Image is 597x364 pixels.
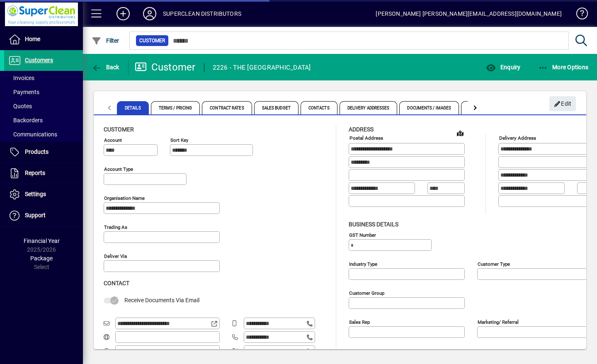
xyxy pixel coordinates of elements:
[104,126,134,133] span: Customer
[349,126,374,133] span: Address
[163,7,241,20] div: SUPERCLEAN DISTRIBUTORS
[4,127,83,141] a: Communications
[8,89,39,95] span: Payments
[117,101,149,114] span: Details
[213,61,311,74] div: 2226 - THE [GEOGRAPHIC_DATA]
[399,101,459,114] span: Documents / Images
[4,99,83,113] a: Quotes
[4,205,83,226] a: Support
[25,212,46,218] span: Support
[92,37,119,44] span: Filter
[349,232,376,238] mat-label: GST Number
[478,319,519,325] mat-label: Marketing/ Referral
[554,97,572,111] span: Edit
[538,64,589,70] span: More Options
[478,261,510,267] mat-label: Customer type
[104,253,127,259] mat-label: Deliver via
[349,290,384,296] mat-label: Customer group
[4,29,83,50] a: Home
[4,163,83,184] a: Reports
[4,113,83,127] a: Backorders
[25,148,49,155] span: Products
[536,60,591,75] button: More Options
[8,117,43,124] span: Backorders
[170,137,188,143] mat-label: Sort key
[90,60,121,75] button: Back
[83,60,129,75] app-page-header-button: Back
[24,238,60,244] span: Financial Year
[349,261,377,267] mat-label: Industry type
[349,221,398,228] span: Business details
[30,255,53,262] span: Package
[484,60,522,75] button: Enquiry
[349,319,370,325] mat-label: Sales rep
[135,61,196,74] div: Customer
[92,64,119,70] span: Back
[104,166,133,172] mat-label: Account Type
[110,6,136,21] button: Add
[549,96,576,111] button: Edit
[25,36,40,42] span: Home
[340,101,398,114] span: Delivery Addresses
[376,7,562,20] div: [PERSON_NAME] [PERSON_NAME][EMAIL_ADDRESS][DOMAIN_NAME]
[8,103,32,109] span: Quotes
[8,131,57,138] span: Communications
[25,191,46,197] span: Settings
[124,297,199,303] span: Receive Documents Via Email
[454,126,467,140] a: View on map
[151,101,200,114] span: Terms / Pricing
[4,71,83,85] a: Invoices
[104,224,127,230] mat-label: Trading as
[301,101,337,114] span: Contacts
[104,137,122,143] mat-label: Account
[104,195,145,201] mat-label: Organisation name
[136,6,163,21] button: Profile
[486,64,520,70] span: Enquiry
[461,101,507,114] span: Custom Fields
[570,2,587,29] a: Knowledge Base
[25,57,53,63] span: Customers
[90,33,121,48] button: Filter
[8,75,34,81] span: Invoices
[25,170,45,176] span: Reports
[254,101,298,114] span: Sales Budget
[4,85,83,99] a: Payments
[139,36,165,45] span: Customer
[478,348,492,354] mat-label: Region
[349,348,367,354] mat-label: Manager
[4,184,83,205] a: Settings
[4,142,83,163] a: Products
[104,280,129,286] span: Contact
[202,101,252,114] span: Contract Rates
